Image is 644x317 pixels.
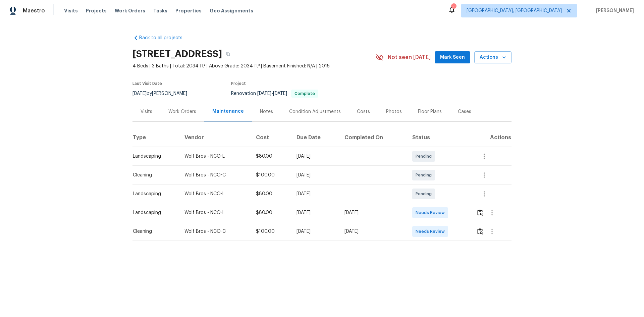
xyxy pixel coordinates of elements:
th: Completed On [339,128,407,147]
div: $80.00 [256,191,286,197]
div: Floor Plans [418,108,442,115]
span: - [257,91,287,96]
div: Cleaning [133,228,174,235]
button: Review Icon [476,205,484,221]
div: Costs [357,108,370,115]
span: [DATE] [257,91,271,96]
button: Review Icon [476,223,484,240]
div: Wolf Bros - NCO-C [184,228,245,235]
th: Cost [251,128,291,147]
div: Wolf Bros - NCO-L [184,209,245,216]
span: Work Orders [115,7,145,14]
th: Vendor [179,128,251,147]
div: Visits [141,108,152,115]
div: $100.00 [256,172,286,178]
div: Landscaping [133,209,174,216]
th: Actions [471,128,512,147]
button: Actions [474,51,512,64]
div: Wolf Bros - NCO-C [184,172,245,178]
span: Actions [480,53,506,62]
span: Last Visit Date [132,82,162,86]
span: Geo Assignments [210,7,253,14]
a: Back to all projects [132,35,197,41]
div: [DATE] [297,191,334,197]
span: Not seen [DATE] [388,54,431,61]
img: Review Icon [477,209,483,216]
div: [DATE] [297,209,334,216]
div: [DATE] [297,172,334,178]
span: Pending [416,153,434,160]
button: Mark Seen [435,51,470,64]
span: Project [231,82,246,86]
span: Mark Seen [440,53,465,62]
div: Wolf Bros - NCO-L [184,191,245,197]
span: [GEOGRAPHIC_DATA], [GEOGRAPHIC_DATA] [467,7,562,14]
div: Notes [260,108,273,115]
span: Pending [416,191,434,197]
span: [PERSON_NAME] [593,7,634,14]
div: $80.00 [256,153,286,160]
span: Pending [416,172,434,178]
th: Due Date [291,128,339,147]
span: Projects [86,7,107,14]
span: [DATE] [273,91,287,96]
span: Tasks [153,8,167,13]
span: Renovation [231,91,318,96]
span: Needs Review [416,209,447,216]
span: 4 Beds | 3 Baths | Total: 2034 ft² | Above Grade: 2034 ft² | Basement Finished: N/A | 2015 [132,63,376,69]
span: Visits [64,7,78,14]
div: Condition Adjustments [289,108,341,115]
h2: [STREET_ADDRESS] [132,51,222,57]
span: [DATE] [132,91,147,96]
div: $80.00 [256,209,286,216]
div: [DATE] [344,209,401,216]
div: Cases [458,108,471,115]
img: Review Icon [477,228,483,234]
span: Maestro [23,7,45,14]
th: Status [407,128,471,147]
div: [DATE] [297,153,334,160]
span: Complete [292,92,318,96]
div: by [PERSON_NAME] [132,90,195,98]
div: Work Orders [168,108,196,115]
div: 1 [451,4,456,11]
div: Landscaping [133,191,174,197]
span: Properties [175,7,202,14]
div: Wolf Bros - NCO-L [184,153,245,160]
button: Copy Address [222,48,234,60]
div: $100.00 [256,228,286,235]
th: Type [132,128,179,147]
span: Needs Review [416,228,447,235]
div: Landscaping [133,153,174,160]
div: Maintenance [212,108,244,115]
div: Photos [386,108,402,115]
div: Cleaning [133,172,174,178]
div: [DATE] [344,228,401,235]
div: [DATE] [297,228,334,235]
